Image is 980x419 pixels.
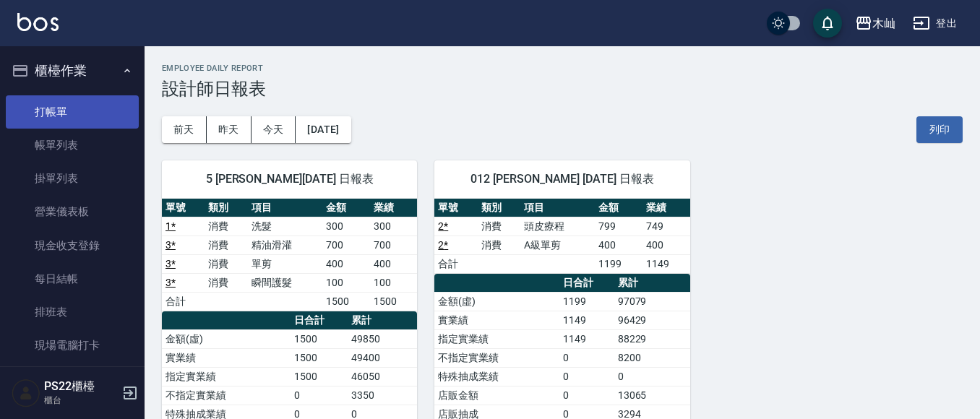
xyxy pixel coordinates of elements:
[614,311,690,329] td: 96429
[916,116,963,143] button: 列印
[520,236,595,254] td: A級單剪
[205,254,247,273] td: 消費
[162,116,207,143] button: 前天
[205,236,247,254] td: 消費
[614,292,690,311] td: 97079
[614,274,690,293] th: 累計
[849,9,901,38] button: 木屾
[348,311,418,330] th: 累計
[162,386,291,405] td: 不指定實業績
[595,236,642,254] td: 400
[205,217,247,236] td: 消費
[248,273,322,292] td: 瞬間護髮
[559,329,614,348] td: 1149
[614,348,690,367] td: 8200
[559,311,614,329] td: 1149
[6,162,139,195] a: 掛單列表
[370,199,418,217] th: 業績
[322,236,370,254] td: 700
[348,329,418,348] td: 49850
[452,172,672,186] span: 012 [PERSON_NAME] [DATE] 日報表
[478,217,520,236] td: 消費
[614,386,690,405] td: 13065
[296,116,351,143] button: [DATE]
[322,199,370,217] th: 金額
[12,379,40,407] img: Person
[595,217,642,236] td: 799
[162,329,291,348] td: 金額(虛)
[205,199,247,217] th: 類別
[520,217,595,236] td: 頭皮療程
[370,217,418,236] td: 300
[434,367,559,386] td: 特殊抽成業績
[434,311,559,329] td: 實業績
[559,274,614,293] th: 日合計
[642,254,690,273] td: 1149
[6,195,139,228] a: 營業儀表板
[348,367,418,386] td: 46050
[248,217,322,236] td: 洗髮
[252,116,296,143] button: 今天
[642,217,690,236] td: 749
[162,367,291,386] td: 指定實業績
[162,79,963,99] h3: 設計師日報表
[370,273,418,292] td: 100
[559,386,614,405] td: 0
[434,386,559,405] td: 店販金額
[291,386,348,405] td: 0
[370,254,418,273] td: 400
[44,379,118,394] h5: PS22櫃檯
[322,273,370,292] td: 100
[614,367,690,386] td: 0
[291,311,348,330] th: 日合計
[322,217,370,236] td: 300
[559,292,614,311] td: 1199
[434,199,477,217] th: 單號
[370,236,418,254] td: 700
[6,52,139,90] button: 櫃檯作業
[434,292,559,311] td: 金額(虛)
[6,229,139,262] a: 現金收支登錄
[248,254,322,273] td: 單剪
[872,14,895,33] div: 木屾
[559,348,614,367] td: 0
[6,95,139,129] a: 打帳單
[207,116,252,143] button: 昨天
[478,236,520,254] td: 消費
[348,348,418,367] td: 49400
[642,199,690,217] th: 業績
[291,329,348,348] td: 1500
[614,329,690,348] td: 88229
[162,348,291,367] td: 實業績
[434,329,559,348] td: 指定實業績
[162,199,205,217] th: 單號
[348,386,418,405] td: 3350
[370,292,418,311] td: 1500
[6,329,139,362] a: 現場電腦打卡
[595,199,642,217] th: 金額
[205,273,247,292] td: 消費
[6,129,139,162] a: 帳單列表
[322,292,370,311] td: 1500
[6,295,139,329] a: 排班表
[434,254,477,273] td: 合計
[162,199,417,311] table: a dense table
[813,9,842,38] button: save
[322,254,370,273] td: 400
[162,292,205,311] td: 合計
[595,254,642,273] td: 1199
[478,199,520,217] th: 類別
[6,262,139,295] a: 每日結帳
[291,367,348,386] td: 1500
[520,199,595,217] th: 項目
[248,236,322,254] td: 精油滑灌
[434,348,559,367] td: 不指定實業績
[44,394,118,407] p: 櫃台
[248,199,322,217] th: 項目
[162,64,963,73] h2: Employee Daily Report
[907,10,963,37] button: 登出
[179,172,400,186] span: 5 [PERSON_NAME][DATE] 日報表
[291,348,348,367] td: 1500
[642,236,690,254] td: 400
[559,367,614,386] td: 0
